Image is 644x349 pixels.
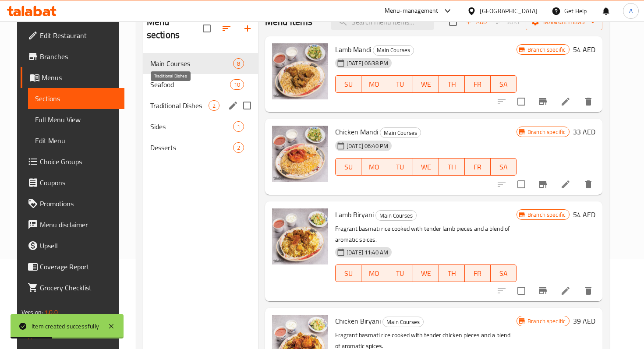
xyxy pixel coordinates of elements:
span: 2 [209,102,219,110]
span: WE [417,267,435,280]
span: Select all sections [198,19,216,38]
a: Branches [21,46,124,67]
span: TH [442,267,461,280]
button: SU [335,264,361,282]
h2: Menu items [265,15,313,28]
button: FR [465,158,491,176]
button: SA [491,75,517,93]
button: MO [361,75,387,93]
button: TU [387,264,413,282]
a: Edit Menu [28,130,124,151]
button: TU [387,158,413,176]
div: Main Courses [373,45,414,56]
a: Coupons [21,172,124,193]
span: Select to update [512,282,531,300]
span: Grocery Checklist [40,282,117,293]
button: FR [465,264,491,282]
span: MO [365,78,384,91]
button: SA [491,158,517,176]
span: MO [365,161,384,173]
div: Menu-management [385,6,439,16]
div: Sides [150,121,233,132]
span: TU [391,161,410,173]
button: TH [439,75,465,93]
div: Main Courses [380,127,421,138]
div: Main Courses [375,210,417,221]
span: Chicken Mandi [335,125,378,138]
span: FR [468,267,487,280]
a: Edit menu item [560,286,571,296]
button: TH [439,158,465,176]
span: 2 [234,144,244,152]
button: MO [361,158,387,176]
div: Main Courses [150,58,233,69]
button: SA [491,264,517,282]
span: Lamb Biryani [335,208,374,221]
span: Full Menu View [35,114,117,125]
span: Branches [40,51,117,62]
button: FR [465,75,491,93]
span: Main Courses [376,211,416,221]
div: Sides1 [143,116,258,137]
a: Grocery Checklist [21,277,124,298]
div: items [233,58,244,69]
span: Branch specific [524,317,569,325]
button: WE [413,158,439,176]
span: 8 [234,60,244,68]
a: Choice Groups [21,151,124,172]
button: MO [361,264,387,282]
span: Add item [462,15,490,29]
span: Promotions [40,198,117,209]
button: Manage items [526,14,602,30]
span: FR [468,161,487,173]
span: Select to update [512,175,531,194]
a: Coverage Report [21,256,124,277]
div: items [233,121,244,132]
a: Edit menu item [560,96,571,107]
img: Chicken Mandi [272,126,328,182]
button: Branch-specific-item [532,280,553,301]
span: Manage items [533,17,595,28]
span: Desserts [150,142,233,153]
span: Version: [21,307,43,318]
button: TH [439,264,465,282]
a: Upsell [21,235,124,256]
span: TU [391,267,410,280]
span: 1 [234,123,244,131]
button: Add [462,15,490,29]
img: Lamb Mandi [272,43,328,99]
a: Menu disclaimer [21,214,124,235]
span: Branch specific [524,46,569,54]
div: items [209,100,219,111]
a: Full Menu View [28,109,124,130]
button: delete [578,280,599,301]
span: [DATE] 06:40 PM [343,142,392,150]
span: A [629,6,633,16]
button: delete [578,174,599,195]
div: Traditional Dishes2edit [143,95,258,116]
button: SU [335,158,361,176]
p: Fragrant basmati rice cooked with tender lamb pieces and a blend of aromatic spices. [335,223,517,245]
span: Select section [444,13,462,31]
button: WE [413,75,439,93]
button: Branch-specific-item [532,174,553,195]
a: Sections [28,88,124,109]
span: SU [339,78,358,91]
span: SA [494,161,513,173]
div: Desserts2 [143,137,258,158]
span: Sort sections [216,18,237,39]
button: delete [578,91,599,112]
span: [DATE] 11:40 AM [343,248,392,257]
h2: Menu sections [147,15,203,42]
a: Edit Restaurant [21,25,124,46]
span: FR [468,78,487,91]
span: Main Courses [380,128,421,138]
span: Upsell [40,240,117,251]
a: Promotions [21,193,124,214]
button: SU [335,75,361,93]
span: [DATE] 06:38 PM [343,59,392,67]
span: TH [442,161,461,173]
nav: Menu sections [143,49,258,162]
span: Seafood [150,79,230,90]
